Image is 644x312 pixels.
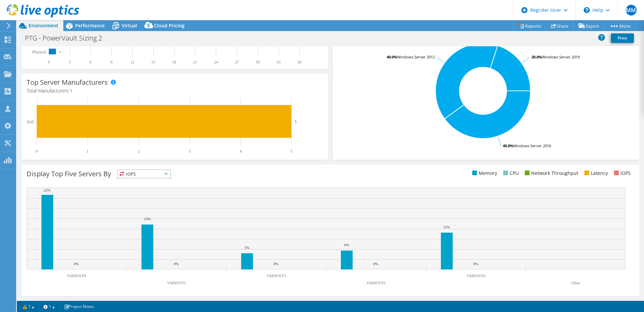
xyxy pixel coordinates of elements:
text: 0 [36,149,38,154]
tspan: 20.0% [532,54,542,59]
tspan: Windows Server 2016 [513,143,551,148]
a: More [604,21,636,31]
span: MM [626,5,637,16]
text: Dell [27,120,34,124]
span: 1 [70,87,72,94]
li: Memory [471,170,497,177]
text: 3 [189,149,191,154]
text: 22% [44,188,51,192]
text: VMHOST5 [267,274,286,278]
tspan: 40.0% [503,143,513,148]
li: Network Throughput [523,170,578,177]
span: IOPS [118,170,170,178]
li: CPU [502,170,519,177]
li: IOPS [612,170,631,177]
text: 5 [290,149,292,154]
text: 18 [172,60,176,64]
a: Reports [514,21,546,31]
text: Other [571,281,580,285]
text: 21 [193,60,197,64]
text: 15 [151,60,155,64]
text: 4 [239,149,241,154]
text: 12 [130,60,134,64]
text: 24 [214,60,218,64]
h1: PTG - PowerVault Sizing 2 [22,34,112,42]
text: VMHOST6 [366,281,386,285]
text: 1 [87,149,89,154]
text: 0% [74,262,79,266]
text: 0% [174,262,179,266]
text: 0 [48,60,50,64]
text: 33 [277,60,281,64]
a: Share [546,21,574,31]
a: 1 [18,302,39,311]
li: Latency [583,170,608,177]
text: VMHOST1 [167,281,186,285]
text: 6% [344,243,349,247]
a: Export [573,21,605,31]
text: 13% [144,217,151,221]
text: 3 [69,60,71,64]
span: Cloud Pricing [154,22,185,29]
text: 36 [297,60,301,64]
span: Virtual [122,22,137,29]
text: 0% [473,262,478,266]
text: Physical [32,50,46,54]
a: 1 [39,302,60,311]
a: Project Notes [59,302,99,311]
text: VMHOST9 [67,274,86,278]
text: 1 [59,50,61,54]
text: 27 [235,60,239,64]
a: Print [611,33,634,43]
text: VMHOST8 [466,274,486,278]
text: 6 [90,60,92,64]
text: 5% [245,245,250,250]
text: 0% [373,262,378,266]
tspan: Windows Server 2012 [397,54,435,59]
span: Environment [29,22,58,29]
text: 2 [138,149,140,154]
h4: Total Manufacturers: [27,87,323,95]
svg: \n [584,7,590,13]
text: 9 [110,60,112,64]
tspan: 40.0% [387,54,397,59]
text: 30 [256,60,260,64]
h3: Top Server Manufacturers [27,79,108,86]
text: 11% [443,225,450,229]
span: Performance [75,22,105,29]
tspan: Windows Server 2019 [542,54,580,59]
text: 5 [295,120,297,124]
text: 0% [273,262,279,266]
